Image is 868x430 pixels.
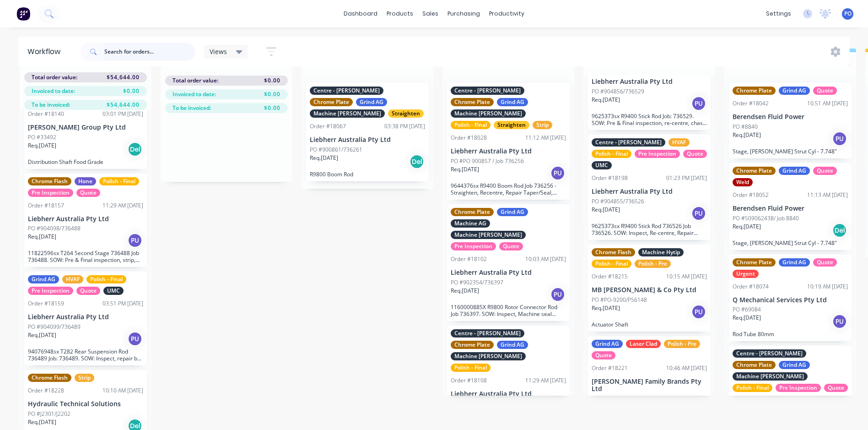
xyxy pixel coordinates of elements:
p: Distribution Shaft Food Grade [28,158,143,165]
p: Liebherr Australia Pty Ltd [28,215,143,223]
span: $54,644.00 [107,101,140,109]
div: Centre - [PERSON_NAME]Chrome PlateGrind AGMachine [PERSON_NAME]StraightenOrder #1806703:38 PM [DA... [306,83,429,181]
div: Quote [813,258,837,267]
p: Req. [DATE] [733,131,761,139]
div: Polish - Final [86,275,126,283]
div: Machine [PERSON_NAME] [451,352,526,360]
p: 116000088SX R9800 Rotor Connector Rod Job 736397. SOW: Inspect, Machine seal grooves, repair end ... [451,304,566,317]
p: Liebherr Australia Pty Ltd [310,136,425,144]
div: Weld [733,178,753,186]
div: Centre - [PERSON_NAME] [592,138,665,147]
input: Search for orders... [104,43,195,61]
div: Polish - Final [99,177,139,185]
p: Rod Tube 80mm [733,331,848,337]
div: Pre Inspection [776,384,821,392]
div: Chrome FlashHonePolish - FinalPre InspectionQuoteOrder #1815711:29 AM [DATE]Liebherr Australia Pt... [24,174,147,267]
div: UMC [592,161,612,169]
p: 9644376sx R9400 Boom Rod Job 736256 - Straighten, Recentre, Repair Taper/Seal, Strip, Pre-grind, ... [451,182,566,196]
div: Machine [PERSON_NAME] [733,372,808,381]
div: Order #18067 [310,122,346,131]
div: Chrome Flash [28,177,71,185]
div: Order #18102 [451,255,487,263]
div: Machine [PERSON_NAME] [451,109,526,118]
div: Order #18052 [733,191,769,199]
div: Laser Clad [626,340,661,348]
div: Straighten [388,109,424,118]
div: settings [761,7,796,21]
p: Req. [DATE] [451,165,479,174]
div: 10:51 AM [DATE] [807,99,848,108]
div: Polish - Final [733,384,772,392]
div: Grind AG [592,340,623,348]
div: Urgent [733,270,759,278]
div: UMC [103,287,124,295]
div: Quote [76,189,100,197]
div: Chrome Plate [310,98,353,106]
p: PO #8840 [733,123,758,131]
div: PU [832,131,847,146]
div: Order #18042 [733,99,769,108]
div: 10:19 AM [DATE] [807,283,848,291]
div: 10:10 AM [DATE] [102,386,143,395]
div: Chrome PlateGrind AGQuoteOrder #1804210:51 AM [DATE]Berendsen Fluid PowerPO #8840Req.[DATE]PUStag... [729,83,852,158]
a: dashboard [339,7,382,21]
div: Centre - [PERSON_NAME] [451,329,524,337]
p: PO #509062438/ Job 8840 [733,214,799,223]
div: 11:29 AM [DATE] [525,376,566,385]
div: Grind AG [356,98,387,106]
div: Grind AG [497,98,528,106]
span: To be invoiced: [173,104,211,112]
p: Req. [DATE] [592,206,620,214]
div: PU [832,314,847,329]
div: purchasing [443,7,485,21]
div: PU [550,166,565,180]
div: Straighten [494,121,529,129]
div: Chrome Plate [733,361,776,369]
p: 94076948sx T282 Rear Suspension Rod 736489 Job: 736489. SOW: Inspect, repair ball seats, polish b... [28,348,143,362]
div: Grind AG [779,167,810,175]
div: Order #18221 [592,364,628,372]
div: Chrome PlateGrind AGQuoteWeldOrder #1805211:13 AM [DATE]Berendsen Fluid PowerPO #509062438/ Job 8... [729,163,852,250]
p: Liebherr Australia Pty Ltd [451,269,566,277]
p: PO #904099/736489 [28,323,81,331]
p: Berendsen Fluid Power [733,113,848,121]
div: Hone [75,177,96,185]
div: productivity [485,7,529,21]
div: PU [691,96,706,111]
p: Berendsen Fluid Power [733,205,848,212]
div: Strip [75,374,94,382]
p: Liebherr Australia Pty Ltd [28,313,143,321]
div: 01:23 PM [DATE] [666,174,707,182]
div: Machine [PERSON_NAME] [310,109,385,118]
p: Stage, [PERSON_NAME] Strut Cyl - 7.748" [733,148,848,155]
span: $54,644.00 [107,73,140,82]
div: Polish - Final [451,364,491,372]
p: Liebherr Australia Pty Ltd [592,188,707,196]
div: Quote [813,87,837,95]
p: 11822596sx T264 Second Stage 736488 Job 736488. SOW: Pre & Final inspection, strip, [PERSON_NAME]... [28,250,143,263]
div: Del [832,223,847,238]
div: Centre - [PERSON_NAME] [310,87,383,95]
div: Grind AG [779,87,810,95]
div: Chrome Plate [451,208,494,216]
div: 03:01 PM [DATE] [102,110,143,118]
div: 10:15 AM [DATE] [666,272,707,281]
span: $0.00 [264,104,280,112]
div: Order #18028 [451,134,487,142]
p: R9800 Boom Rod [310,171,425,178]
div: Chrome FlashMachine HytipPolish - FinalPolish - PreOrder #1821510:15 AM [DATE]MB [PERSON_NAME] & ... [588,245,711,332]
p: Req. [DATE] [310,154,338,162]
span: To be invoiced: [32,101,70,109]
div: Machine Hytip [638,248,684,256]
p: Req. [DATE] [733,223,761,231]
div: HVAF [669,138,690,147]
p: PO #902354/736397 [451,278,503,287]
p: PO #J2301/J2202 [28,410,70,418]
div: PU [128,332,142,346]
div: Del [128,142,142,157]
div: Polish - Final [592,150,631,158]
p: Req. [DATE] [28,142,56,150]
div: Grind AG [28,275,59,283]
p: Q Mechanical Services Pty Ltd [733,296,848,304]
div: Quote [824,384,848,392]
